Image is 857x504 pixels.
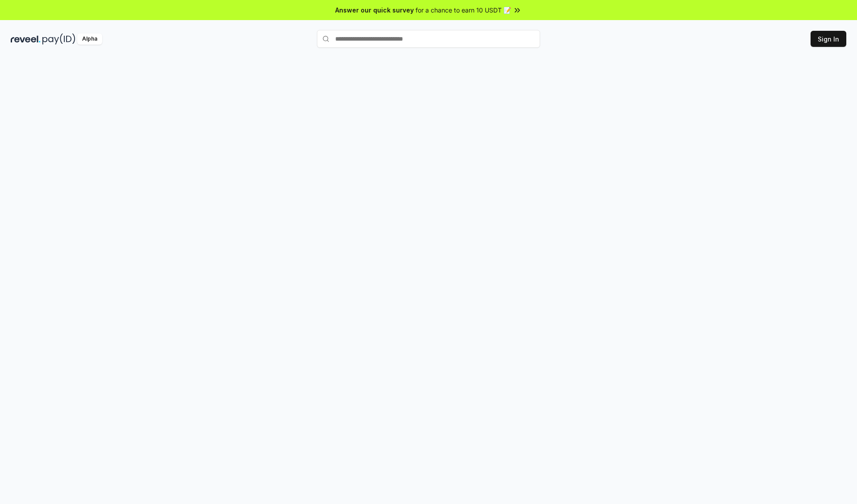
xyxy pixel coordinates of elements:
span: Answer our quick survey [335,5,414,15]
img: pay_id [42,33,75,45]
span: for a chance to earn 10 USDT 📝 [416,5,511,15]
button: Sign In [811,31,846,47]
div: Alpha [77,33,102,45]
img: reveel_dark [11,33,41,45]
